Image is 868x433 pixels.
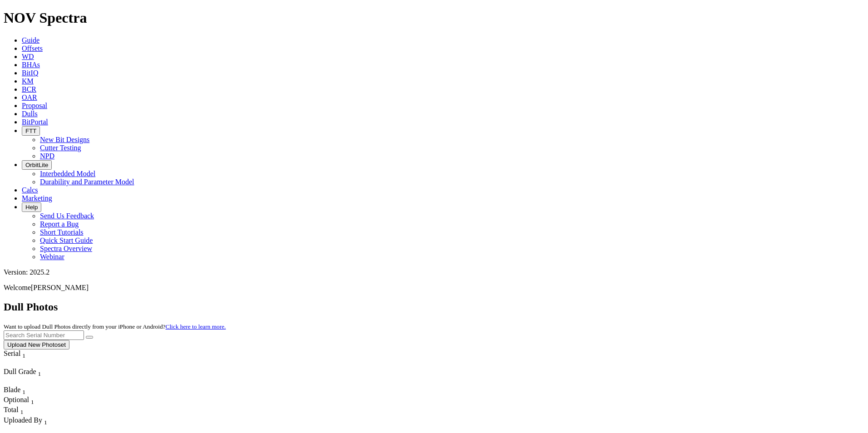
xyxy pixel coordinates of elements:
sub: 1 [22,352,25,359]
a: Short Tutorials [40,228,84,236]
span: Help [25,204,38,211]
sub: 1 [20,409,24,416]
span: Blade [4,386,20,394]
span: Dull Grade [4,368,36,375]
div: Total Sort None [4,406,35,416]
div: Sort None [4,368,67,386]
a: Dulls [22,110,38,118]
span: OrbitLite [25,162,48,168]
input: Search Serial Number [4,330,84,340]
button: Upload New Photoset [4,340,69,349]
div: Column Menu [4,359,42,368]
div: Uploaded By Sort None [4,416,89,426]
div: Dull Grade Sort None [4,368,67,378]
a: Send Us Feedback [40,212,94,220]
div: Sort None [4,349,42,368]
a: OAR [22,93,37,101]
a: Report a Bug [40,220,79,228]
sub: 1 [22,389,25,395]
sub: 1 [44,419,47,426]
p: Welcome [4,284,864,292]
a: Webinar [40,253,64,261]
span: Sort None [38,368,41,375]
a: Spectra Overview [40,245,92,252]
a: Guide [22,36,39,44]
a: Interbedded Model [40,170,95,177]
div: Blade Sort None [4,386,35,396]
a: BitIQ [22,69,38,77]
span: Sort None [44,416,47,424]
a: New Bit Designs [40,136,89,143]
h2: Dull Photos [4,301,864,313]
a: BCR [22,85,36,93]
a: WD [22,53,34,60]
span: Optional [4,396,29,403]
span: Sort None [31,396,34,403]
a: Offsets [22,44,43,52]
span: Serial [4,349,20,357]
sub: 1 [31,399,34,405]
a: BitPortal [22,118,48,126]
a: Cutter Testing [40,144,81,152]
div: Column Menu [4,378,67,386]
span: Total [4,406,19,413]
a: KM [22,77,34,85]
span: FTT [25,128,36,134]
small: Want to upload Dull Photos directly from your iPhone or Android? [4,323,226,330]
div: Sort None [4,386,35,396]
button: OrbitLite [22,160,52,170]
a: Durability and Parameter Model [40,178,134,186]
a: Click here to learn more. [166,323,226,330]
button: Help [22,202,41,212]
a: NPD [40,152,54,160]
span: [PERSON_NAME] [31,284,89,291]
div: Sort None [4,406,35,416]
button: FTT [22,126,40,136]
div: Sort None [4,396,35,406]
div: Serial Sort None [4,349,42,359]
a: BHAs [22,61,40,69]
a: Calcs [22,186,38,194]
a: Quick Start Guide [40,236,93,244]
a: Proposal [22,102,47,109]
div: Optional Sort None [4,396,35,406]
span: Sort None [22,386,25,394]
div: Version: 2025.2 [4,268,864,276]
a: Marketing [22,194,52,202]
span: Sort None [22,349,25,357]
h1: NOV Spectra [4,10,864,26]
span: Uploaded By [4,416,42,424]
sub: 1 [38,370,41,377]
span: Sort None [20,406,24,413]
